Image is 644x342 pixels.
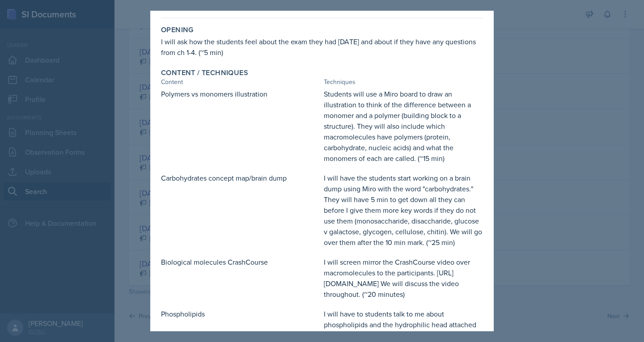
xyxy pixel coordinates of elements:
[161,173,320,248] div: Carbohydrates concept map/brain dump
[324,77,483,87] div: Techniques
[324,308,483,341] div: I will have to students talk to me about phospholipids and the hydrophilic head attached to the h...
[161,257,320,300] div: Biological molecules CrashCourse
[324,89,483,164] div: Students will use a Miro board to draw an illustration to think of the difference between a monom...
[161,77,320,87] div: Content
[161,308,320,341] div: Phospholipids
[161,36,483,58] div: I will ask how the students feel about the exam they had [DATE] and about if they have any questi...
[324,257,483,300] div: I will screen mirror the CrashCourse video over macromolecules to the participants. [URL][DOMAIN_...
[161,89,320,164] div: Polymers vs monomers illustration
[161,68,248,77] label: Content / Techniques
[161,25,194,34] label: Opening
[324,173,483,248] div: I will have the students start working on a brain dump using Miro with the word "carbohydrates." ...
